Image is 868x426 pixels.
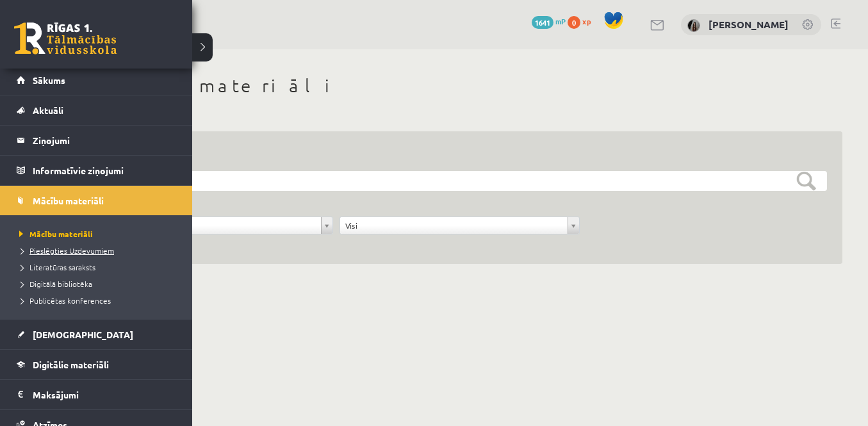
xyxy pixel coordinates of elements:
[687,19,700,32] img: Elīna Krakovska
[532,16,553,29] span: 1641
[14,22,117,54] a: Rīgas 1. Tālmācības vidusskola
[16,261,179,273] a: Literatūras saraksts
[33,359,109,370] span: Digitālie materiāli
[345,217,563,234] span: Visi
[92,147,812,164] h3: Filtrs
[17,350,176,379] a: Digitālie materiāli
[16,262,95,272] span: Literatūras saraksts
[33,74,65,86] span: Sākums
[555,16,566,26] span: mP
[16,279,92,289] span: Digitālā bibliotēka
[17,156,176,185] a: Informatīvie ziņojumi
[17,186,176,215] a: Mācību materiāli
[33,329,133,340] span: [DEMOGRAPHIC_DATA]
[17,126,176,155] a: Ziņojumi
[16,228,179,240] a: Mācību materiāli
[568,16,597,26] a: 0 xp
[33,104,63,116] span: Aktuāli
[33,195,104,206] span: Mācību materiāli
[340,217,580,234] a: Visi
[708,18,789,31] a: [PERSON_NAME]
[16,278,179,290] a: Digitālā bibliotēka
[568,16,580,29] span: 0
[33,126,176,155] legend: Ziņojumi
[33,380,176,409] legend: Maksājumi
[16,245,114,256] span: Pieslēgties Uzdevumiem
[77,75,842,97] h1: Mācību materiāli
[17,320,176,349] a: [DEMOGRAPHIC_DATA]
[16,229,93,239] span: Mācību materiāli
[17,65,176,95] a: Sākums
[33,156,176,185] legend: Informatīvie ziņojumi
[532,16,566,26] a: 1641 mP
[16,295,179,306] a: Publicētas konferences
[16,245,179,256] a: Pieslēgties Uzdevumiem
[582,16,591,26] span: xp
[16,295,111,306] span: Publicētas konferences
[98,217,316,234] span: Jebkuram priekšmetam
[17,95,176,125] a: Aktuāli
[93,217,332,234] a: Jebkuram priekšmetam
[17,380,176,409] a: Maksājumi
